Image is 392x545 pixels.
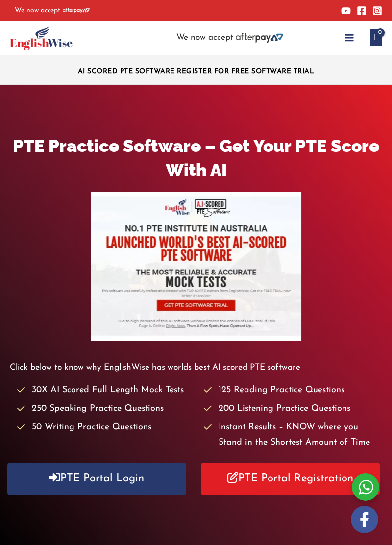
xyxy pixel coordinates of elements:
aside: Header Widget 1 [71,60,322,80]
a: Instagram [372,6,382,16]
li: 200 Listening Practice Questions [204,401,382,416]
a: YouTube [341,6,351,16]
img: pte-institute-main [91,192,301,341]
h1: PTE Practice Software – Get Your PTE Score With AI [10,134,382,182]
li: 50 Writing Practice Questions [17,420,196,435]
li: 30X AI Scored Full Length Mock Tests [17,383,196,397]
img: cropped-ew-logo [10,25,73,50]
img: Afterpay-Logo [63,8,90,13]
aside: Header Widget 2 [171,33,288,43]
li: Instant Results – KNOW where you Stand in the Shortest Amount of Time [204,420,382,450]
img: white-facebook.png [351,506,378,533]
a: PTE Portal Login [7,463,186,495]
a: PTE Portal Registration [201,463,380,495]
a: AI SCORED PTE SOFTWARE REGISTER FOR FREE SOFTWARE TRIAL [78,68,315,75]
span: We now accept [176,33,233,43]
li: 250 Speaking Practice Questions [17,401,196,416]
li: 125 Reading Practice Questions [204,383,382,397]
img: Afterpay-Logo [236,33,283,43]
p: Click below to know why EnglishWise has worlds best AI scored PTE software [10,360,382,375]
span: We now accept [15,6,60,16]
a: Facebook [357,6,367,16]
